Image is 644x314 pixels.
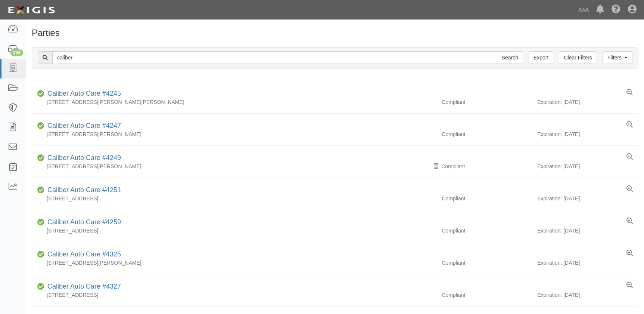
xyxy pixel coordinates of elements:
[559,51,597,64] a: Clear Filters
[6,3,57,17] img: logo-5460c22ac91f19d4615b14bd174203de0afe785f0fc80cf4dbbc73dc1793850b.png
[537,130,638,138] div: Expiration: [DATE]
[436,227,537,234] div: Compliant
[436,163,537,170] div: Compliant
[626,121,633,129] a: View results summary
[32,98,436,106] div: [STREET_ADDRESS][PERSON_NAME][PERSON_NAME]
[537,227,638,234] div: Expiration: [DATE]
[436,130,537,138] div: Compliant
[626,282,633,289] a: View results summary
[529,51,553,64] a: Export
[612,5,620,14] i: Help Center - Complianz
[10,49,23,56] div: 244
[37,188,44,193] i: Compliant
[44,218,121,227] div: Caliber Auto Care #4259
[436,291,537,299] div: Compliant
[47,154,121,161] a: Caliber Auto Care #4249
[37,91,44,96] i: Compliant
[537,291,638,299] div: Expiration: [DATE]
[537,195,638,202] div: Expiration: [DATE]
[44,185,121,195] div: Caliber Auto Care #4251
[47,283,121,290] a: Caliber Auto Care #4327
[47,218,121,226] a: Caliber Auto Care #4259
[32,195,436,202] div: [STREET_ADDRESS]
[626,185,633,193] a: View results summary
[37,252,44,257] i: Compliant
[44,89,121,99] div: Caliber Auto Care #4245
[537,259,638,267] div: Expiration: [DATE]
[626,89,633,96] a: View results summary
[434,164,438,169] i: Pending Review
[626,250,633,257] a: View results summary
[44,121,121,131] div: Caliber Auto Care #4247
[575,2,592,17] a: AAA
[32,291,436,299] div: [STREET_ADDRESS]
[436,195,537,202] div: Compliant
[47,186,121,194] a: Caliber Auto Care #4251
[32,163,436,170] div: [STREET_ADDRESS][PERSON_NAME]
[626,218,633,225] a: View results summary
[497,51,523,64] input: Search
[44,250,121,259] div: Caliber Auto Care #4325
[436,259,537,267] div: Compliant
[32,227,436,234] div: [STREET_ADDRESS]
[32,28,638,38] h1: Parties
[32,130,436,138] div: [STREET_ADDRESS][PERSON_NAME]
[47,250,121,258] a: Caliber Auto Care #4325
[37,123,44,129] i: Compliant
[37,284,44,289] i: Compliant
[436,98,537,106] div: Compliant
[603,51,632,64] a: Filters
[37,156,44,161] i: Compliant
[52,51,497,64] input: Search
[44,282,121,292] div: Caliber Auto Care #4327
[537,98,638,106] div: Expiration: [DATE]
[37,220,44,225] i: Compliant
[32,259,436,267] div: [STREET_ADDRESS][PERSON_NAME]
[537,163,638,170] div: Expiration: [DATE]
[47,90,121,97] a: Caliber Auto Care #4245
[626,153,633,161] a: View results summary
[47,122,121,129] a: Caliber Auto Care #4247
[44,153,121,163] div: Caliber Auto Care #4249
